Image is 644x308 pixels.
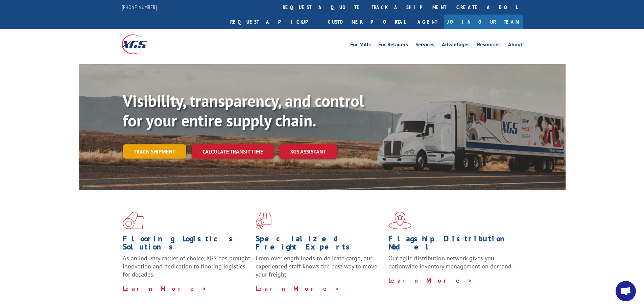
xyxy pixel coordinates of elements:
[415,42,434,49] a: Services
[256,212,271,229] img: xgs-icon-focused-on-flooring-red
[123,212,144,229] img: xgs-icon-total-supply-chain-intelligence-red
[388,212,412,229] img: xgs-icon-flagship-distribution-model-red
[123,285,207,292] a: Learn More >
[444,15,523,29] a: Join Our Team
[388,235,516,254] h1: Flagship Distribution Model
[477,42,501,49] a: Resources
[616,281,636,301] div: Open chat
[122,4,157,10] a: [PHONE_NUMBER]
[388,277,473,284] a: Learn More >
[442,42,470,49] a: Advantages
[123,235,251,254] h1: Flooring Logistics Solutions
[123,144,186,159] a: Track shipment
[256,254,383,284] p: From overlength loads to delicate cargo, our experienced staff knows the best way to move your fr...
[508,42,523,49] a: About
[323,15,411,29] a: Customer Portal
[123,254,250,278] span: As an industry carrier of choice, XGS has brought innovation and dedication to flooring logistics...
[192,144,274,159] a: Calculate transit time
[350,42,371,49] a: For Mills
[378,42,408,49] a: For Retailers
[388,254,513,270] span: Our agile distribution network gives you nationwide inventory management on demand.
[256,235,383,254] h1: Specialized Freight Experts
[123,90,364,131] b: Visibility, transparency, and control for your entire supply chain.
[225,15,323,29] a: Request a pickup
[279,144,337,159] a: XGS ASSISTANT
[411,15,444,29] a: Agent
[256,285,340,292] a: Learn More >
